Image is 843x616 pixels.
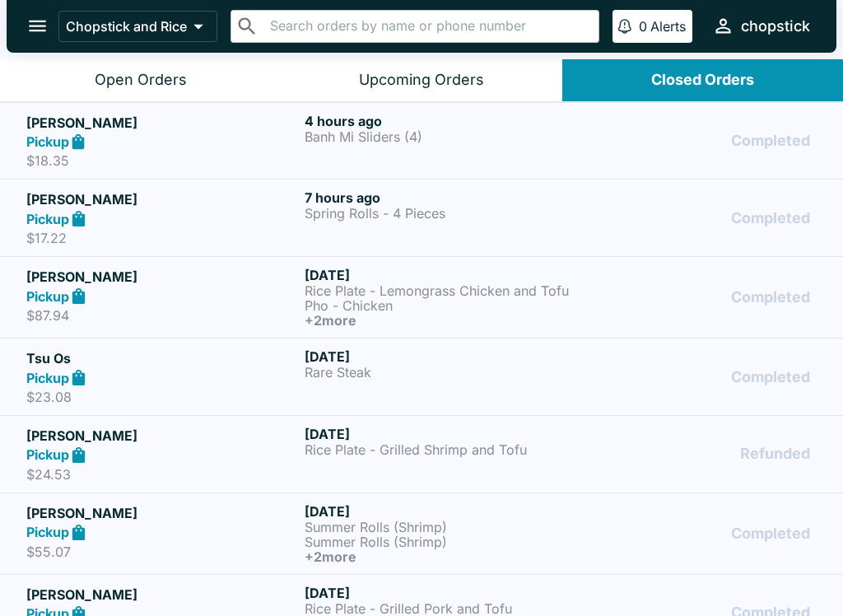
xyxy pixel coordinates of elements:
p: Spring Rolls - 4 Pieces [305,206,576,221]
strong: Pickup [26,211,69,227]
input: Search orders by name or phone number [265,15,592,38]
p: Rice Plate - Lemongrass Chicken and Tofu [305,283,576,298]
h6: + 2 more [305,549,576,564]
p: $18.35 [26,152,298,169]
button: open drawer [16,5,58,47]
strong: Pickup [26,524,69,540]
h5: [PERSON_NAME] [26,267,298,287]
p: Alerts [650,18,686,35]
button: Chopstick and Rice [58,11,217,42]
strong: Pickup [26,370,69,386]
h5: [PERSON_NAME] [26,189,298,209]
div: Open Orders [95,71,187,90]
h5: [PERSON_NAME] [26,426,298,446]
h5: Tsu Os [26,348,298,368]
p: Rare Steak [305,365,576,380]
h6: [DATE] [305,267,576,283]
strong: Pickup [26,446,69,463]
strong: Pickup [26,288,69,305]
p: Rice Plate - Grilled Pork and Tofu [305,601,576,616]
h5: [PERSON_NAME] [26,585,298,604]
h5: [PERSON_NAME] [26,113,298,133]
h6: + 2 more [305,313,576,328]
p: Summer Rolls (Shrimp) [305,534,576,549]
p: $17.22 [26,230,298,246]
h6: 4 hours ago [305,113,576,129]
button: chopstick [706,8,817,44]
p: Rice Plate - Grilled Shrimp and Tofu [305,442,576,457]
p: Summer Rolls (Shrimp) [305,520,576,534]
p: $87.94 [26,307,298,324]
h6: 7 hours ago [305,189,576,206]
p: Banh Mi Sliders (4) [305,129,576,144]
h6: [DATE] [305,503,576,520]
strong: Pickup [26,133,69,150]
p: $55.07 [26,544,298,560]
h6: [DATE] [305,348,576,365]
div: Upcoming Orders [359,71,484,90]
h6: [DATE] [305,426,576,442]
p: $23.08 [26,389,298,405]
div: chopstick [741,16,810,36]
p: 0 [639,18,647,35]
p: $24.53 [26,466,298,483]
p: Pho - Chicken [305,298,576,313]
div: Closed Orders [651,71,754,90]
h6: [DATE] [305,585,576,601]
p: Chopstick and Rice [66,18,187,35]
h5: [PERSON_NAME] [26,503,298,523]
